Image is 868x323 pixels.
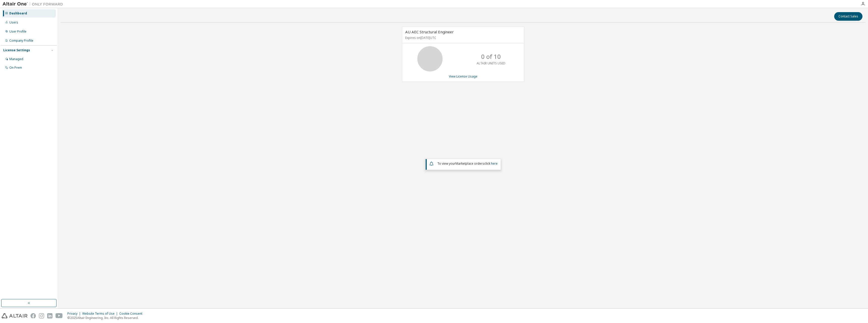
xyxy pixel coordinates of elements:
p: Expires on [DATE] UTC [405,36,520,40]
div: Cookie Consent [119,312,145,316]
button: Contact Sales [834,12,862,21]
div: On Prem [9,66,22,70]
div: Website Terms of Use [82,312,119,316]
span: To view your click [437,161,498,166]
a: View License Usage [449,74,477,79]
p: 0 of 10 [481,52,501,61]
p: ALTAIR UNITS USED [477,61,505,65]
div: License Settings [3,48,30,52]
div: Privacy [67,312,82,316]
a: here [491,161,498,166]
p: © 2025 Altair Engineering, Inc. All Rights Reserved. [67,316,145,320]
img: linkedin.svg [47,313,52,318]
div: Managed [9,57,23,61]
span: AU AEC Structural Engineer [405,29,454,34]
img: youtube.svg [56,313,63,318]
div: Dashboard [9,11,27,15]
em: Marketplace orders [455,161,484,166]
div: User Profile [9,30,26,34]
div: Users [9,20,18,24]
img: Altair One [3,2,66,7]
img: altair_logo.svg [2,313,28,318]
div: Company Profile [9,39,33,43]
img: instagram.svg [39,313,44,318]
img: facebook.svg [31,313,36,318]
